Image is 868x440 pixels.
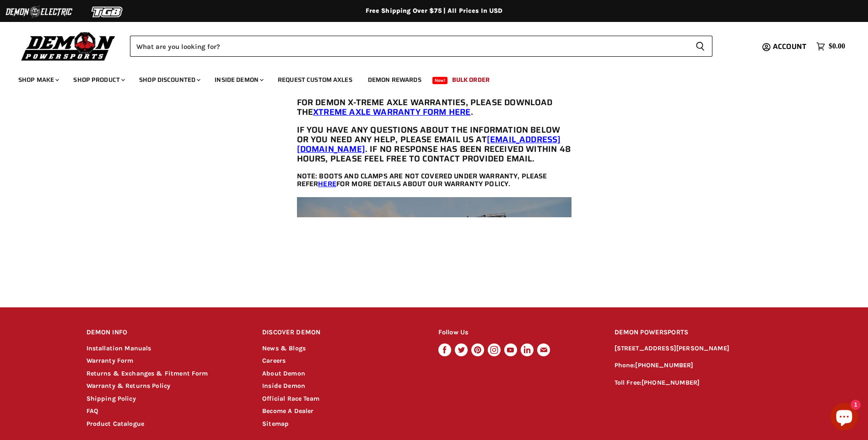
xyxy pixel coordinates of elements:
h3: For Demon X-Treme Axle Warranties, please download the . [297,97,571,117]
ul: Main menu [11,67,843,89]
a: Bulk Order [445,70,496,89]
a: Inside Demon [208,70,269,89]
form: Product [130,36,712,57]
a: About Demon [262,370,305,377]
a: Product Catalogue [86,420,145,428]
inbox-online-store-chat: Shopify online store chat [828,403,861,433]
a: Shop Discounted [132,70,206,89]
span: New! [432,77,448,84]
p: [STREET_ADDRESS][PERSON_NAME] [615,343,782,354]
img: Demon Powersports [18,30,119,62]
p: Toll Free: [615,378,782,388]
h2: DISCOVER DEMON [262,322,421,343]
div: Free Shipping Over $75 | All Prices In USD [68,7,800,15]
a: FAQ [86,407,98,415]
h2: DEMON POWERSPORTS [615,322,782,343]
a: Installation Manuals [86,344,151,352]
a: Xtreme Axle Warranty Form here [313,105,470,118]
a: Demon Rewards [361,70,428,89]
a: Shop Product [66,70,130,89]
a: Shop Make [11,70,65,89]
a: Request Custom Axles [271,70,359,89]
a: Become A Dealer [262,407,313,415]
h3: If you have any questions about the information below or you need any help, please email us at . ... [297,125,571,163]
a: Sitemap [262,420,289,428]
input: Search [130,36,688,57]
img: Demon Electric Logo 2 [5,3,73,21]
a: here [318,178,336,189]
a: [EMAIL_ADDRESS][DOMAIN_NAME] [297,133,561,156]
span: $0.00 [829,42,845,51]
a: Inside Demon [262,382,305,390]
a: Warranty Form [86,357,134,365]
a: Shipping Policy [86,395,136,402]
span: Account [773,41,806,52]
a: Warranty & Returns Policy [86,382,171,390]
h2: Follow Us [438,322,597,343]
a: [PHONE_NUMBER] [642,379,700,386]
a: $0.00 [812,40,850,53]
a: Official Race Team [262,395,319,402]
h4: Note: Boots and clamps are not covered under warranty, please refer for more details about our wa... [297,172,571,188]
h2: DEMON INFO [86,322,245,343]
a: [PHONE_NUMBER] [635,361,693,369]
button: Search [688,36,712,57]
a: News & Blogs [262,344,306,352]
a: Account [769,43,812,51]
a: Careers [262,357,286,365]
p: Phone: [615,360,782,371]
img: TGB Logo 2 [73,3,142,21]
a: Returns & Exchanges & Fitment Form [86,370,208,377]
